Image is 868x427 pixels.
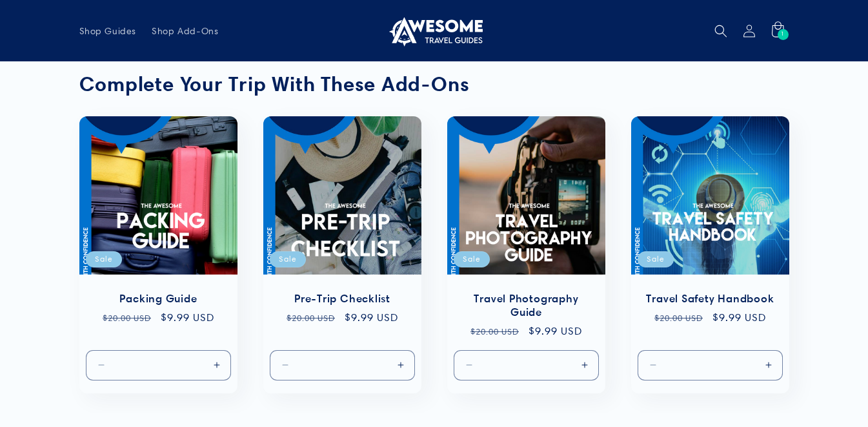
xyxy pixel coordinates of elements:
a: Travel Safety Handbook [644,292,776,306]
span: Shop Guides [79,25,137,37]
ul: Slider [79,116,789,393]
a: Pre-Trip Checklist [276,292,409,306]
input: Quantity for Default Title [137,349,179,380]
a: Shop Add-Ons [144,17,226,45]
a: Packing Guide [92,292,225,306]
span: 1 [781,29,785,40]
summary: Search [707,17,735,45]
strong: Complete Your Trip With These Add-Ons [79,72,470,96]
input: Quantity for Default Title [505,349,547,380]
input: Quantity for Default Title [321,349,363,380]
input: Quantity for Default Title [689,349,731,380]
a: Awesome Travel Guides [381,10,487,51]
img: Awesome Travel Guides [386,16,483,47]
a: Travel Photography Guide [460,292,592,319]
a: Shop Guides [72,17,145,45]
span: Shop Add-Ons [152,25,218,37]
